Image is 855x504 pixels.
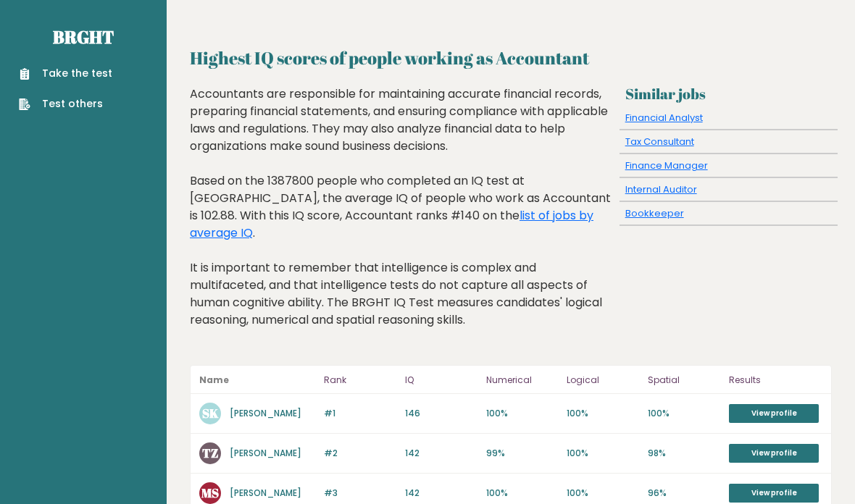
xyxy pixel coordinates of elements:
p: Numerical [486,371,559,389]
a: View profile [729,444,819,463]
a: Internal Auditor [625,182,697,196]
p: IQ [405,371,477,389]
p: #3 [324,487,396,500]
a: View profile [729,484,819,503]
p: 142 [405,487,477,500]
a: Tax Consultant [625,135,694,148]
a: Brght [53,25,114,49]
text: MS [201,484,219,501]
p: Logical [567,371,639,389]
p: Results [729,371,822,389]
p: #1 [324,407,396,420]
p: 98% [648,447,720,460]
a: list of jobs by average IQ [190,207,593,241]
text: SK [202,405,219,421]
p: 100% [486,407,559,420]
a: Bookkeeper [625,206,684,220]
h3: Similar jobs [625,85,832,103]
p: 100% [648,407,720,420]
p: Spatial [648,371,720,389]
p: 99% [486,447,559,460]
p: 142 [405,447,477,460]
p: 100% [486,487,559,500]
a: [PERSON_NAME] [230,407,301,419]
a: View profile [729,404,819,423]
a: Finance Manager [625,159,708,172]
a: Test others [19,96,112,112]
b: Name [199,374,229,386]
p: #2 [324,447,396,460]
p: 96% [648,487,720,500]
p: 146 [405,407,477,420]
p: 100% [567,487,639,500]
a: [PERSON_NAME] [230,487,301,499]
p: Rank [324,371,396,389]
div: Accountants are responsible for maintaining accurate financial records, preparing financial state... [190,85,614,350]
a: [PERSON_NAME] [230,447,301,459]
h2: Highest IQ scores of people working as Accountant [190,45,832,71]
a: Financial Analyst [625,111,703,125]
text: TZ [202,445,218,461]
p: 100% [567,407,639,420]
p: 100% [567,447,639,460]
a: Take the test [19,66,112,81]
